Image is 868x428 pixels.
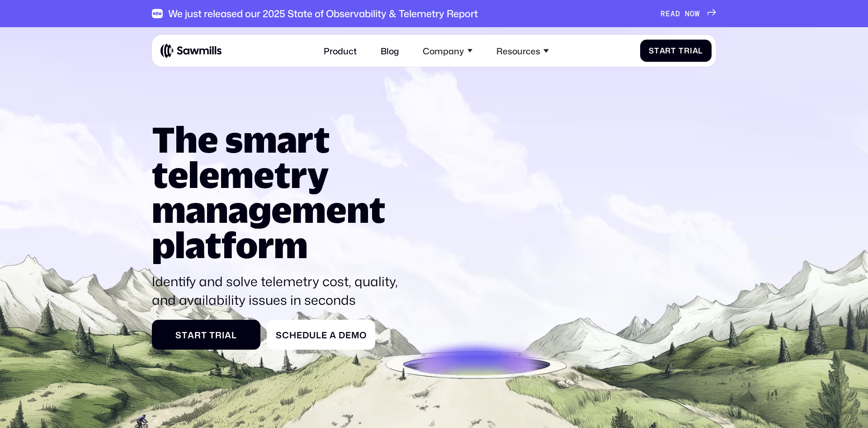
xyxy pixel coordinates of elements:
span: a [693,46,698,55]
div: Resources [490,39,555,63]
div: Company [423,45,464,56]
span: d [302,330,309,340]
span: t [201,330,207,340]
span: D [675,9,680,18]
span: a [330,330,336,340]
span: t [671,46,676,55]
span: i [690,46,693,55]
div: Company [416,39,479,63]
span: T [679,46,684,55]
p: Identify and solve telemetry cost, quality, and availability issues in seconds [152,272,404,309]
span: N [685,9,690,18]
span: r [665,46,671,55]
span: S [276,330,282,340]
span: e [321,330,327,340]
span: l [231,330,237,340]
span: a [660,46,665,55]
span: m [351,330,359,340]
span: e [297,330,302,340]
span: e [345,330,351,340]
span: S [175,330,182,340]
a: READNOW [660,9,716,18]
div: Resources [496,45,540,56]
div: We just released our 2025 State of Observability & Telemetry Report [168,8,478,19]
a: ScheduleaDemo [267,320,375,350]
span: h [289,330,297,340]
span: t [182,330,188,340]
span: c [282,330,289,340]
span: r [684,46,690,55]
span: r [194,330,201,340]
span: S [649,46,654,55]
a: Product [317,39,363,63]
span: o [359,330,367,340]
span: l [316,330,321,340]
span: a [188,330,194,340]
span: i [222,330,225,340]
a: Blog [374,39,406,63]
a: StartTrial [640,39,712,62]
span: u [309,330,316,340]
span: R [660,9,665,18]
span: T [209,330,215,340]
span: a [225,330,231,340]
span: A [670,9,675,18]
span: O [690,9,695,18]
span: l [698,46,703,55]
h1: The smart telemetry management platform [152,122,404,263]
a: StartTrial [152,320,260,350]
span: t [654,46,660,55]
span: r [215,330,222,340]
span: D [339,330,345,340]
span: W [695,9,700,18]
span: E [665,9,670,18]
